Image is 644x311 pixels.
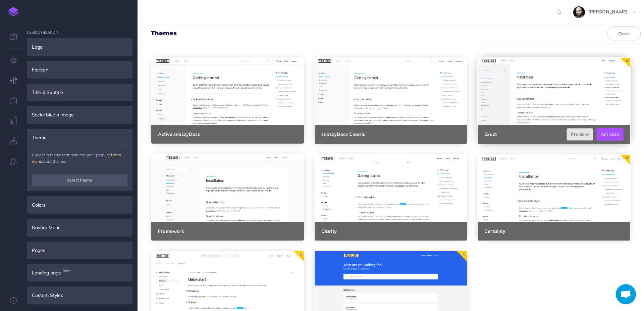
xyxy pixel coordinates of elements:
div: Navbar Menu [27,219,132,236]
b: snazzyDocs Classic [321,131,365,137]
img: logo-mark.svg [8,7,18,16]
span: Beta [61,267,72,274]
img: fYsxTL7xyiRwVNfLOwtv2ERfMyxBnxhkboQPdXU4.jpeg [573,6,585,18]
b: Framework [158,228,184,234]
a: Preview [567,128,593,140]
b: snazzyDocs [158,131,200,137]
div: Theme [27,129,132,146]
button: Select theme [32,174,127,186]
div: Custom Styles [27,287,132,304]
div: Logo [27,38,132,56]
span: Active: [158,131,173,137]
b: Exact [484,131,497,137]
b: Certainty [484,228,505,234]
div: Favicon [27,61,132,79]
h4: Themes [151,30,177,37]
div: Colors [27,196,132,214]
div: Landing pageBeta [27,264,132,281]
div: Chat abierto [616,284,636,304]
button: Activate [596,128,624,140]
button: Close [607,26,641,41]
p: Choose a theme that matches your product. about themes. [32,152,127,164]
span: [PERSON_NAME] [585,9,631,15]
div: Title & Subtitle [27,84,132,101]
div: Social Media Image [27,106,132,123]
span: Landing page [32,269,61,276]
h4: Customization [27,23,132,35]
b: Clarity [321,228,337,234]
div: Pages [27,242,132,259]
